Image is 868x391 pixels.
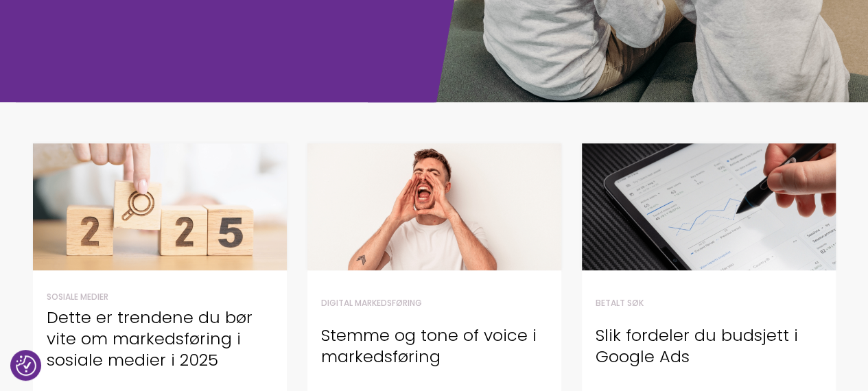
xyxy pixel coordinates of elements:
[321,297,548,309] li: Digital markedsføring
[596,324,822,367] h4: Slik fordeler du budsjett i Google Ads
[16,355,36,376] button: Samtykkepreferanser
[321,324,548,367] h4: Stemme og tone of voice i markedsføring
[47,291,273,303] li: Sosiale medier
[47,307,273,371] h4: Dette er trendene du bør vite om markedsføring i sosiale medier i 2025
[307,143,561,270] img: Tone of voice markedsføring
[33,143,287,270] img: trender sosiale medier 2025
[16,355,36,376] img: Revisit consent button
[596,297,822,309] li: Betalt søk
[582,143,836,270] img: Budsjett Google Ads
